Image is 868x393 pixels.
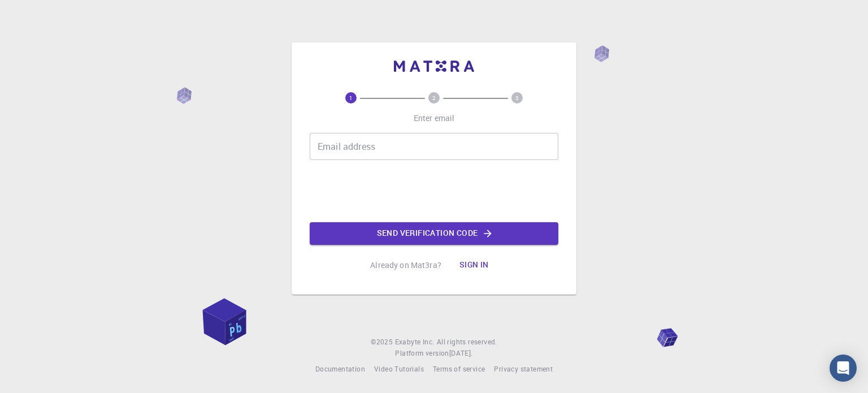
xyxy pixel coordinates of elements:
[395,348,449,359] span: Platform version
[374,364,424,375] a: Video Tutorials
[515,94,519,102] text: 3
[450,254,498,277] button: Sign in
[494,364,553,375] a: Privacy statement
[310,222,558,245] button: Send verification code
[371,336,394,348] span: © 2025
[449,348,473,357] span: [DATE] .
[395,337,435,346] span: Exabyte Inc.
[494,364,553,373] span: Privacy statement
[395,336,435,348] a: Exabyte Inc.
[433,364,485,375] a: Terms of service
[414,113,455,124] p: Enter email
[315,364,365,375] a: Documentation
[370,260,441,271] p: Already on Mat3ra?
[315,364,365,373] span: Documentation
[349,94,353,102] text: 1
[449,348,473,359] a: [DATE].
[348,169,520,213] iframe: reCAPTCHA
[374,364,424,373] span: Video Tutorials
[433,364,485,373] span: Terms of service
[830,355,857,382] div: Open Intercom Messenger
[437,336,497,348] span: All rights reserved.
[432,94,436,102] text: 2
